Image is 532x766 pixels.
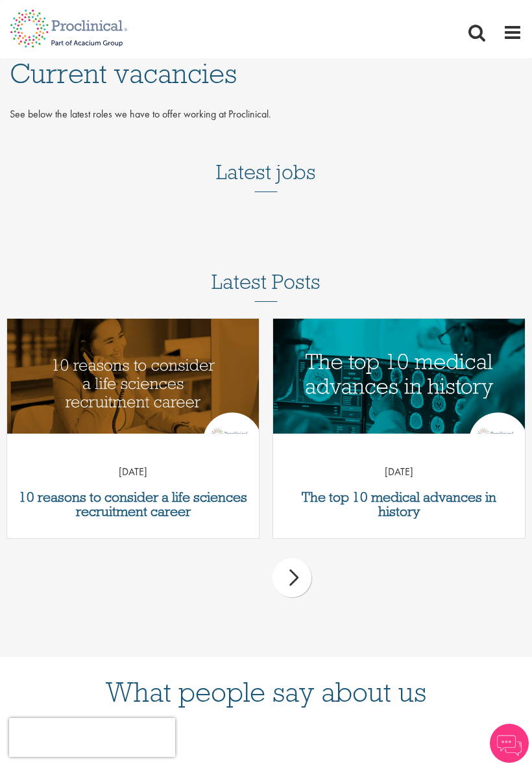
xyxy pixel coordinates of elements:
h3: Latest jobs [216,129,316,192]
a: Link to a post [7,319,259,434]
h3: Latest Posts [212,271,320,302]
iframe: reCAPTCHA [9,718,175,757]
img: Chatbot [490,724,529,763]
a: 10 reasons to consider a life sciences recruitment career [14,490,252,519]
p: [DATE] [273,465,525,480]
p: [DATE] [7,465,259,480]
a: The top 10 medical advances in history [280,490,518,519]
a: Link to a post [273,319,525,434]
img: Top 10 medical advances in history [273,319,525,450]
img: 10 reasons to consider a life sciences recruitment career | Recruitment consultant on the phone [7,319,259,450]
p: See below the latest roles we have to offer working at Proclinical. [10,107,522,122]
div: next [272,558,311,597]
